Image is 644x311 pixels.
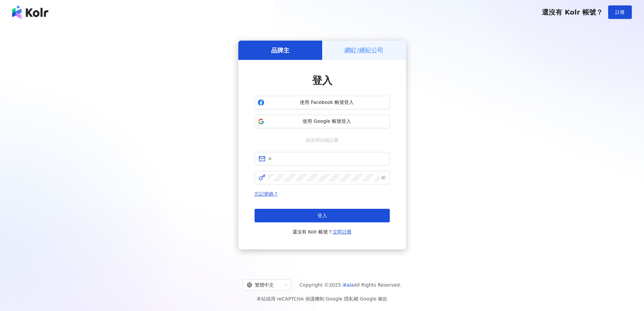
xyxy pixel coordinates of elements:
[247,280,281,290] div: 繁體中文
[342,282,354,288] a: iKala
[267,99,387,106] span: 使用 Facebook 帳號登入
[324,296,326,302] span: |
[360,296,387,302] a: Google 條款
[608,5,632,19] button: 註冊
[326,296,358,302] a: Google 隱私權
[12,5,48,19] img: logo
[542,8,603,16] span: 還沒有 Kolr 帳號？
[271,46,289,54] h5: 品牌主
[333,229,352,235] a: 立即註冊
[257,295,387,303] span: 本站採用 reCAPTCHA 保護機制
[344,46,383,54] h5: 網紅/經紀公司
[317,213,327,218] span: 登入
[255,96,390,109] button: 使用 Facebook 帳號登入
[301,136,343,144] span: 或使用信箱註冊
[312,74,332,86] span: 登入
[267,118,387,125] span: 使用 Google 帳號登入
[255,115,390,128] button: 使用 Google 帳號登入
[255,209,390,222] button: 登入
[381,175,386,180] span: eye-invisible
[255,191,278,197] a: 忘記密碼？
[615,9,625,15] span: 註冊
[358,296,360,302] span: |
[300,281,401,289] span: Copyright © 2025 All Rights Reserved.
[292,228,352,236] span: 還沒有 Kolr 帳號？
